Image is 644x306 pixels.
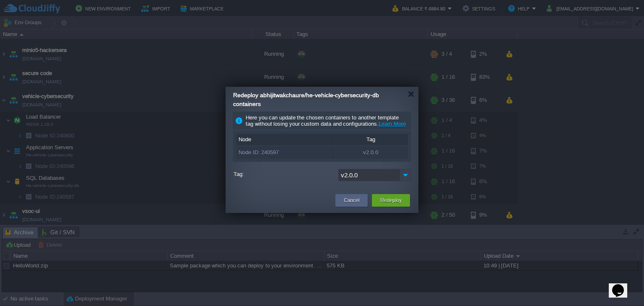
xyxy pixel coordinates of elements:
div: Tag [333,134,408,145]
span: Redeploy abhijitwakchaure/he-vehicle-cybersecurity-db containers [233,92,379,107]
button: Cancel [344,196,359,205]
div: v2.0.0 [333,147,408,158]
label: Tag: [234,169,336,179]
a: Learn More [379,121,406,127]
button: Redeploy [380,196,402,205]
div: Node [236,134,332,145]
iframe: chat widget [609,272,636,298]
div: Here you can update the chosen containers to another template tag without losing your custom data... [233,112,411,130]
div: Node ID: 240597 [236,147,332,158]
